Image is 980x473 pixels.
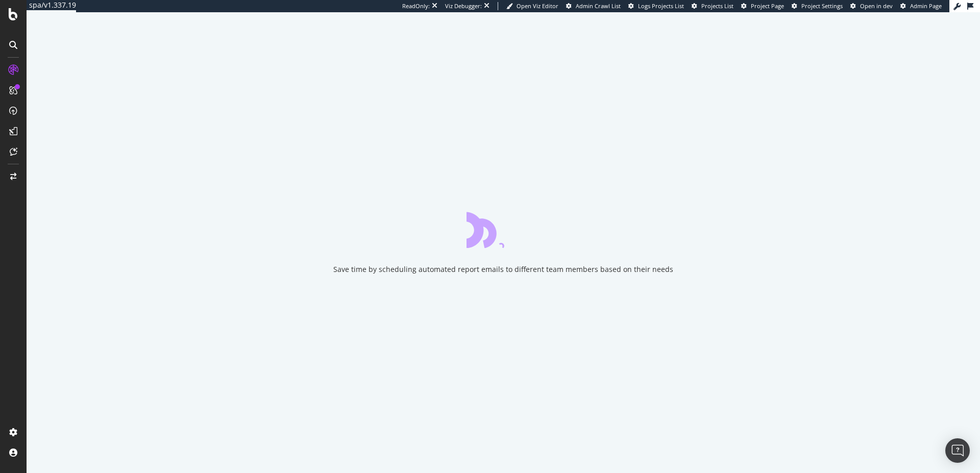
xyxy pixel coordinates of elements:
[701,2,733,10] span: Projects List
[801,2,843,10] span: Project Settings
[692,2,733,10] a: Projects List
[445,2,482,10] div: Viz Debugger:
[638,2,684,10] span: Logs Projects List
[860,2,893,10] span: Open in dev
[628,2,684,10] a: Logs Projects List
[900,2,942,10] a: Admin Page
[792,2,843,10] a: Project Settings
[566,2,621,10] a: Admin Crawl List
[576,2,621,10] span: Admin Crawl List
[850,2,893,10] a: Open in dev
[506,2,558,10] a: Open Viz Editor
[402,2,430,10] div: ReadOnly:
[333,264,673,275] div: Save time by scheduling automated report emails to different team members based on their needs
[467,211,540,248] div: animation
[751,2,784,10] span: Project Page
[945,438,970,463] div: Open Intercom Messenger
[517,2,558,10] span: Open Viz Editor
[910,2,942,10] span: Admin Page
[741,2,784,10] a: Project Page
